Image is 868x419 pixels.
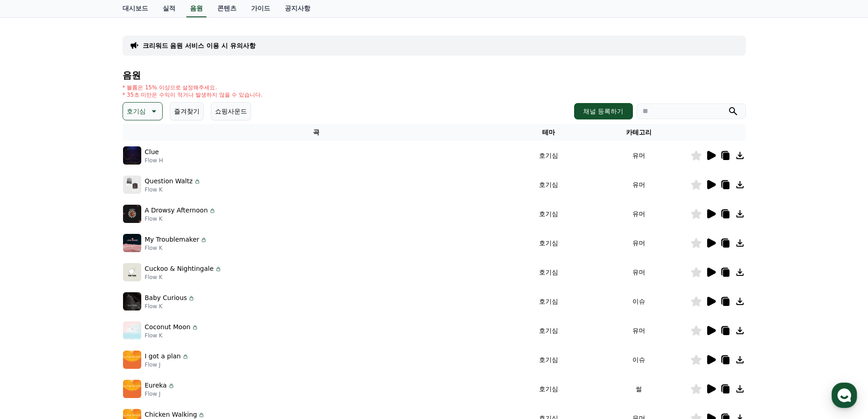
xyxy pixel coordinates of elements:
td: 호기심 [510,141,588,170]
p: Clue [145,147,159,157]
p: Flow K [145,215,216,222]
p: * 35초 미만은 수익이 적거나 발생하지 않을 수 있습니다. [123,91,263,98]
p: Cuckoo & Nightingale [145,264,214,274]
p: * 볼륨은 15% 이상으로 설정해주세요. [123,84,263,91]
p: Flow H [145,157,163,164]
td: 유머 [588,228,690,258]
th: 곡 [123,124,510,141]
img: music [123,205,141,223]
td: 유머 [588,141,690,170]
p: Eureka [145,381,167,390]
td: 유머 [588,199,690,228]
span: 홈 [29,303,34,310]
p: 호기심 [127,105,146,118]
td: 호기심 [510,345,588,374]
td: 유머 [588,316,690,345]
th: 카테고리 [588,124,690,141]
td: 호기심 [510,258,588,287]
p: Flow J [145,390,175,398]
p: Flow K [145,274,222,281]
p: A Drowsy Afternoon [145,206,208,215]
td: 이슈 [588,287,690,316]
td: 호기심 [510,374,588,403]
p: Baby Curious [145,293,187,303]
td: 호기심 [510,228,588,258]
p: Coconut Moon [145,322,190,332]
a: 크리워드 음원 서비스 이용 시 유의사항 [143,41,256,50]
img: music [123,146,141,165]
button: 호기심 [123,102,163,120]
td: 호기심 [510,316,588,345]
img: music [123,321,141,340]
a: 홈 [3,289,60,312]
a: 대화 [60,289,118,312]
img: music [123,234,141,252]
td: 호기심 [510,199,588,228]
span: 설정 [141,303,152,310]
img: music [123,292,141,310]
p: Flow K [145,303,195,310]
p: My Troublemaker [145,235,200,244]
p: Flow J [145,361,189,368]
img: music [123,176,141,194]
p: Flow K [145,186,201,193]
td: 호기심 [510,287,588,316]
td: 썰 [588,374,690,403]
td: 이슈 [588,345,690,374]
button: 쇼핑사운드 [211,102,251,120]
img: music [123,380,141,398]
button: 즐겨찾기 [170,102,204,120]
img: music [123,351,141,369]
img: music [123,263,141,281]
th: 테마 [510,124,588,141]
td: 유머 [588,170,690,199]
span: 대화 [83,303,94,310]
p: Flow K [145,332,199,339]
button: 채널 등록하기 [574,103,632,119]
td: 호기심 [510,170,588,199]
a: 설정 [118,289,175,312]
h4: 음원 [123,70,746,80]
p: I got a plan [145,352,181,361]
p: Flow K [145,244,208,252]
td: 유머 [588,258,690,287]
p: Question Waltz [145,176,193,186]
